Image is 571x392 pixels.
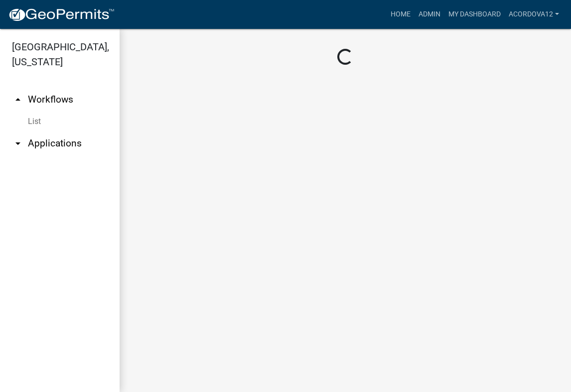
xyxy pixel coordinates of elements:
[387,5,415,24] a: Home
[415,5,444,24] a: Admin
[444,5,505,24] a: My Dashboard
[12,137,24,149] i: arrow_drop_down
[505,5,563,24] a: ACORDOVA12
[12,94,24,106] i: arrow_drop_up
